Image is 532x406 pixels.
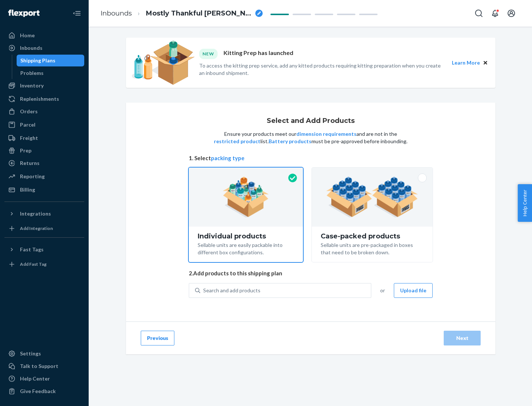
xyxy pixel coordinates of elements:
button: Previous [141,331,174,345]
div: Search and add products [203,287,260,294]
span: Mostly Thankful Eland [146,9,252,18]
button: Close [481,59,490,67]
ol: breadcrumbs [95,3,269,24]
a: Inbounds [4,42,84,54]
a: Settings [4,348,84,359]
div: Fast Tags [20,246,44,253]
a: Prep [4,145,84,156]
a: Talk to Support [4,360,84,372]
div: Inbounds [20,44,42,52]
div: Orders [20,108,38,115]
a: Problems [17,67,85,79]
button: Learn More [452,59,480,67]
div: Add Integration [20,225,53,231]
div: Add Fast Tag [20,261,47,267]
a: Returns [4,157,84,169]
div: Next [450,334,474,342]
button: packing type [211,154,245,162]
div: NEW [199,49,218,59]
a: Add Fast Tag [4,258,84,270]
div: Billing [20,186,35,193]
a: Help Center [4,373,84,385]
a: Billing [4,184,84,196]
div: Problems [20,69,44,77]
div: Talk to Support [20,362,58,370]
button: Open notifications [488,6,502,21]
span: 2. Add products to this shipping plan [189,269,433,277]
p: To access the kitting prep service, add any kitted products requiring kitting preparation when yo... [199,62,445,77]
div: Individual products [198,233,294,240]
div: Sellable units are easily packable into different box configurations. [198,240,294,256]
img: Flexport logo [8,10,40,17]
a: Orders [4,106,84,117]
a: Freight [4,132,84,144]
a: Inbounds [100,9,132,17]
button: Battery products [269,138,311,145]
div: Give Feedback [20,388,56,395]
div: Home [20,32,35,39]
div: Parcel [20,121,35,128]
button: restricted product [214,138,260,145]
div: Shipping Plans [20,57,55,64]
button: Open Search Box [471,6,486,21]
a: Shipping Plans [17,55,85,66]
button: Fast Tags [4,244,84,255]
button: Give Feedback [4,385,84,397]
div: Settings [20,350,41,357]
div: Prep [20,147,31,154]
img: case-pack.59cecea509d18c883b923b81aeac6d0b.png [326,177,418,217]
div: Reporting [20,173,45,180]
div: Returns [20,159,40,167]
img: individual-pack.facf35554cb0f1810c75b2bd6df2d64e.png [223,177,269,217]
span: 1. Select [189,154,433,162]
a: Reporting [4,171,84,182]
h1: Select and Add Products [267,117,355,125]
a: Parcel [4,119,84,131]
a: Add Integration [4,223,84,234]
div: Sellable units are pre-packaged in boxes that need to be broken down. [321,240,424,256]
a: Home [4,30,84,41]
a: Replenishments [4,93,84,105]
p: Ensure your products meet our and are not in the list. must be pre-approved before inbounding. [213,130,408,145]
button: Next [444,331,481,345]
button: Open account menu [504,6,519,21]
button: Integrations [4,208,84,220]
div: Integrations [20,210,51,217]
span: or [380,287,385,294]
p: Kitting Prep has launched [224,49,293,59]
button: Upload file [394,283,433,298]
button: Help Center [518,184,532,222]
button: Close Navigation [69,6,84,21]
div: Inventory [20,82,44,89]
div: Case-packed products [321,233,424,240]
a: Inventory [4,80,84,92]
div: Freight [20,134,38,142]
div: Help Center [20,375,50,382]
div: Replenishments [20,95,59,103]
button: dimension requirements [296,130,357,138]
